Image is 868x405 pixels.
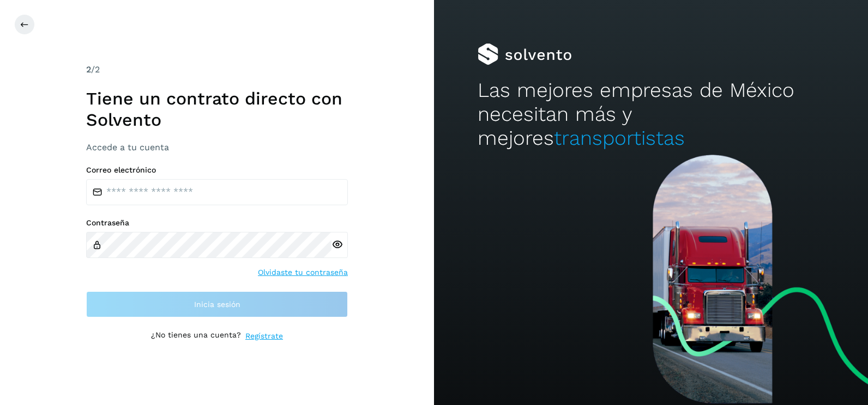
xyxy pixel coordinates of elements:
label: Contraseña [86,218,348,228]
div: /2 [86,63,348,76]
span: 2 [86,64,91,75]
h1: Tiene un contrato directo con Solvento [86,88,348,130]
span: Inicia sesión [194,300,240,308]
p: ¿No tienes una cuenta? [151,330,241,342]
label: Correo electrónico [86,165,348,175]
button: Inicia sesión [86,291,348,317]
a: Olvidaste tu contraseña [258,267,348,278]
a: Regístrate [245,330,283,342]
h2: Las mejores empresas de México necesitan más y mejores [478,78,825,151]
span: transportistas [554,126,685,150]
h3: Accede a tu cuenta [86,142,348,152]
